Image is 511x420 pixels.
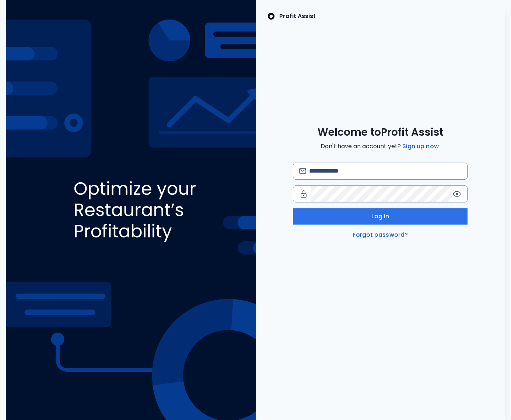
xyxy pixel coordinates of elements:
button: Log in [293,208,468,225]
span: Welcome to Profit Assist [318,126,443,139]
p: Profit Assist [279,12,316,21]
a: Forgot password? [351,230,409,239]
a: Sign up now [401,142,440,151]
img: email [299,168,306,174]
span: Log in [371,212,389,221]
span: Don't have an account yet? [321,142,440,151]
img: SpotOn Logo [267,12,275,21]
